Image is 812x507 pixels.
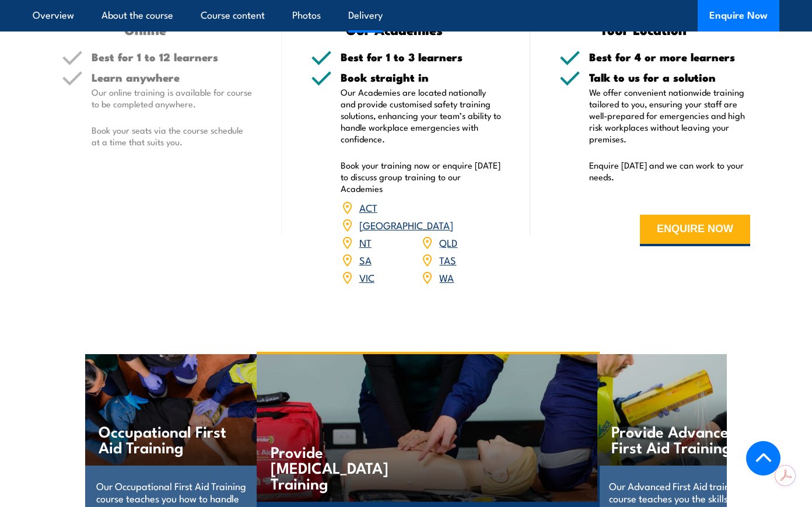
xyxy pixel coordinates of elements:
a: TAS [439,253,456,267]
a: NT [359,235,372,249]
h5: Book straight in [341,72,502,83]
h5: Learn anywhere [92,72,253,83]
a: WA [439,270,454,284]
h3: Our Academies [311,23,478,36]
h3: Online [62,23,229,36]
a: ACT [359,200,377,214]
h3: Your Location [559,23,727,36]
p: Our Academies are located nationally and provide customised safety training solutions, enhancing ... [341,86,502,145]
h4: Provide Advanced First Aid Training [611,423,748,454]
h5: Best for 1 to 12 learners [92,51,253,62]
a: QLD [439,235,457,249]
p: Book your training now or enquire [DATE] to discuss group training to our Academies [341,159,502,194]
p: Enquire [DATE] and we can work to your needs. [589,159,750,183]
p: Book your seats via the course schedule at a time that suits you. [92,124,253,148]
h5: Best for 1 to 3 learners [341,51,502,62]
p: Our online training is available for course to be completed anywhere. [92,86,253,110]
h5: Talk to us for a solution [589,72,750,83]
p: We offer convenient nationwide training tailored to you, ensuring your staff are well-prepared fo... [589,86,750,145]
h5: Best for 4 or more learners [589,51,750,62]
h4: Occupational First Aid Training [99,423,235,454]
a: [GEOGRAPHIC_DATA] [359,218,453,232]
button: ENQUIRE NOW [640,215,750,246]
h4: Provide [MEDICAL_DATA] Training [271,443,408,491]
a: SA [359,253,372,267]
a: VIC [359,270,374,284]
